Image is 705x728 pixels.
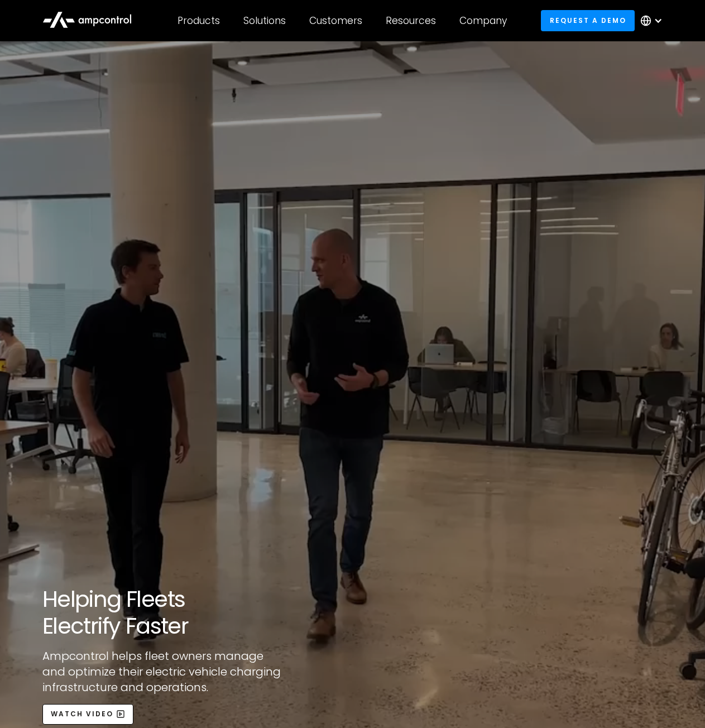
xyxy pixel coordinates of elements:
div: Resources [386,15,436,27]
div: Customers [309,15,362,27]
div: Products [178,15,220,27]
a: Request a demo [541,10,635,31]
div: Solutions [243,15,286,27]
div: Company [459,15,507,27]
